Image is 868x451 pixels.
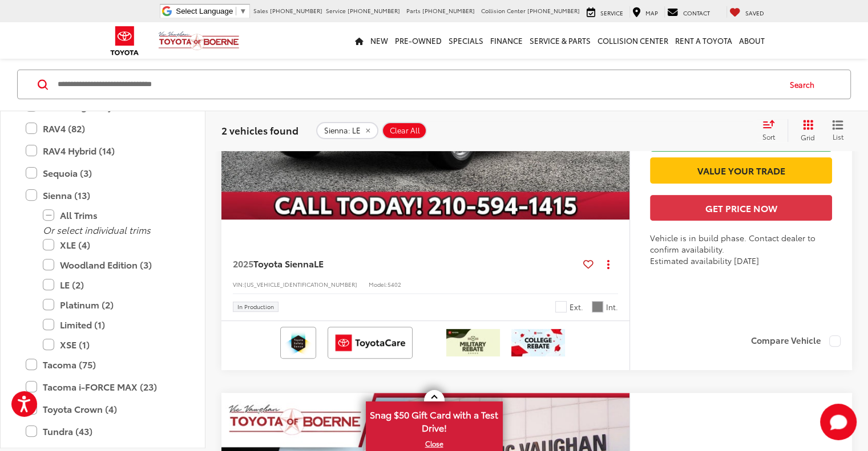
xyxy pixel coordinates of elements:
[607,259,609,269] span: dropdown dots
[762,132,775,142] span: Sort
[650,232,832,266] div: Vehicle is in build phase. Contact dealer to confirm availability. Estimated availability [DATE]
[683,9,710,17] span: Contact
[253,6,268,15] span: Sales
[176,7,233,15] span: Select Language
[745,9,764,17] span: Saved
[43,235,180,255] label: XLE (4)
[555,301,567,312] span: Ice Cap
[820,404,857,440] svg: Start Chat
[26,119,180,139] label: RAV4 (82)
[406,6,421,15] span: Parts
[511,329,565,356] img: /static/brand-toyota/National_Assets/toyota-college-grad.jpeg?height=48
[26,377,180,397] label: Tacoma i-FORCE MAX (23)
[244,280,357,289] span: [US_VEHICLE_IDENTIFICATION_NUMBER]
[158,31,240,51] img: Vic Vaughan Toyota of Boerne
[270,6,322,15] span: [PHONE_NUMBER]
[43,255,180,275] label: Woodland Edition (3)
[176,7,247,15] a: Select Language​
[664,6,713,18] a: Contact
[382,123,427,140] button: Clear All
[43,335,180,355] label: XSE (1)
[736,22,768,59] a: About
[650,195,832,221] button: Get Price Now
[391,22,445,59] a: Pre-Owned
[387,280,401,289] span: 5402
[629,6,661,18] a: Map
[422,6,475,15] span: [PHONE_NUMBER]
[43,205,180,225] label: All Trims
[26,185,180,205] label: Sienna (13)
[757,120,788,143] button: Select sort value
[779,71,831,99] button: Search
[352,22,367,59] a: Home
[390,127,420,136] span: Clear All
[233,257,253,270] span: 2025
[316,123,378,140] button: remove Sienna: LE
[26,399,180,419] label: Toyota Crown (4)
[672,22,736,59] a: Rent a Toyota
[324,127,361,136] span: Sienna: LE
[103,22,146,59] img: Toyota
[751,335,841,347] label: Compare Vehicle
[236,7,236,15] span: ​
[239,7,247,15] span: ▼
[446,329,500,356] img: /static/brand-toyota/National_Assets/toyota-military-rebate.jpeg?height=48
[527,6,580,15] span: [PHONE_NUMBER]
[43,223,151,236] i: Or select individual trims
[570,302,583,312] span: Ext.
[801,133,815,143] span: Grid
[726,6,767,18] a: My Saved Vehicles
[788,120,823,143] button: Grid View
[369,280,387,289] span: Model:
[594,22,672,59] a: Collision Center
[823,120,852,143] button: List View
[645,9,658,17] span: Map
[330,329,410,356] img: ToyotaCare Vic Vaughan Toyota of Boerne Boerne TX
[481,6,526,15] span: Collision Center
[282,329,314,356] img: Toyota Safety Sense Vic Vaughan Toyota of Boerne Boerne TX
[600,9,623,17] span: Service
[221,124,298,137] span: 2 vehicles found
[26,163,180,183] label: Sequoia (3)
[650,157,832,183] a: Value Your Trade
[237,304,274,310] span: In Production
[233,280,244,289] span: VIN:
[367,22,391,59] a: New
[43,315,180,335] label: Limited (1)
[445,22,487,59] a: Specials
[26,141,180,161] label: RAV4 Hybrid (14)
[348,6,400,15] span: [PHONE_NUMBER]
[56,71,779,99] input: Search by Make, Model, or Keyword
[526,22,594,59] a: Service & Parts: Opens in a new tab
[584,6,626,18] a: Service
[487,22,526,59] a: Finance
[606,302,618,312] span: Int.
[43,295,180,315] label: Platinum (2)
[598,254,618,274] button: Actions
[592,301,603,312] span: Gray Woven Fabric
[253,257,314,270] span: Toyota Sienna
[326,6,346,15] span: Service
[820,404,857,440] button: Toggle Chat Window
[43,275,180,295] label: LE (2)
[26,421,180,441] label: Tundra (43)
[314,257,324,270] span: LE
[367,403,502,437] span: Snag $50 Gift Card with a Test Drive!
[233,257,579,270] a: 2025Toyota SiennaLE
[26,355,180,375] label: Tacoma (75)
[832,132,843,142] span: List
